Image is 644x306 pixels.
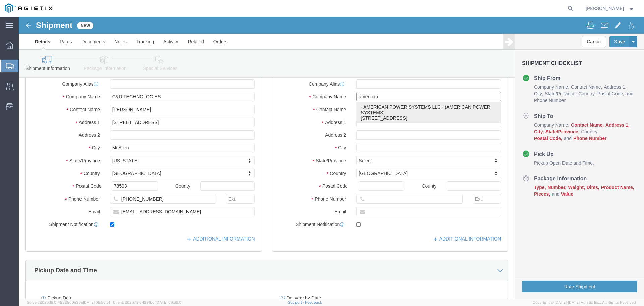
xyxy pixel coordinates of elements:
[5,3,52,13] img: logo
[586,5,624,12] span: Ivan Ambriz
[585,4,635,12] button: [PERSON_NAME]
[83,300,110,304] span: [DATE] 09:50:51
[27,300,110,304] span: Server: 2025.19.0-49328d0a35e
[156,300,183,304] span: [DATE] 09:39:01
[288,300,305,304] a: Support
[305,300,322,304] a: Feedback
[533,300,636,305] span: Copyright © [DATE]-[DATE] Agistix Inc., All Rights Reserved
[113,300,183,304] span: Client: 2025.19.0-129fbcf
[19,17,644,299] iframe: FS Legacy Container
